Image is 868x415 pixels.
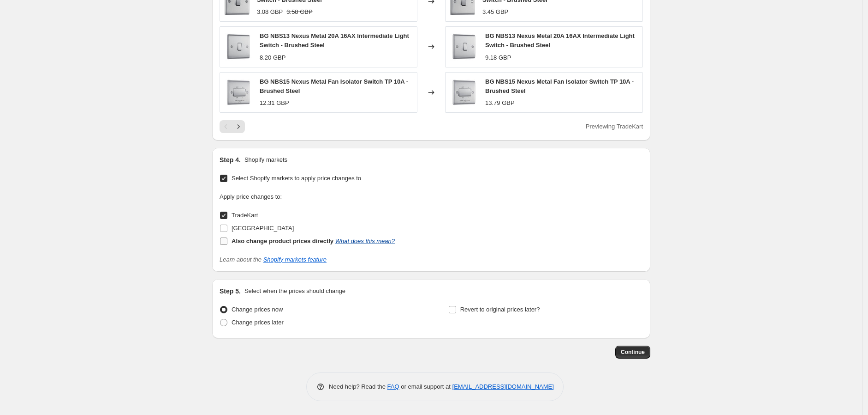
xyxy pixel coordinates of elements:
[482,7,508,17] div: 3.45 GBP
[232,306,283,313] span: Change prices now
[225,79,252,106] img: nbs15-a2_M_jpg_80x.jpg
[485,32,635,49] span: BG NBS13 Nexus Metal 20A 16AX Intermediate Light Switch - Brushed Steel
[232,238,333,244] b: Also change product prices directly
[485,53,511,62] div: 9.18 GBP
[244,155,287,165] p: Shopify markets
[450,33,478,61] img: nbs13-a2_M_jpg_80x.jpg
[232,175,361,182] span: Select Shopify markets to apply price changes to
[621,348,645,356] span: Continue
[399,383,452,390] span: or email support at
[263,256,327,263] a: Shopify markets feature
[257,7,283,17] div: 3.08 GBP
[329,383,387,390] span: Need help? Read the
[260,98,289,108] div: 12.31 GBP
[485,98,515,108] div: 13.79 GBP
[220,256,327,263] i: Learn about the
[225,33,252,61] img: nbs13-a2_M_jpg_80x.jpg
[260,53,285,62] div: 8.20 GBP
[586,123,643,130] span: Previewing TradeKart
[220,193,282,200] span: Apply price changes to:
[286,7,312,17] strike: 3.58 GBP
[244,287,345,296] p: Select when the prices should change
[260,78,408,94] span: BG NBS15 Nexus Metal Fan Isolator Switch TP 10A - Brushed Steel
[232,212,258,219] span: TradeKart
[260,32,409,49] span: BG NBS13 Nexus Metal 20A 16AX Intermediate Light Switch - Brushed Steel
[450,79,478,106] img: nbs15-a2_M_jpg_80x.jpg
[220,120,245,133] nav: Pagination
[335,238,395,244] a: What does this mean?
[387,383,399,390] a: FAQ
[452,383,554,390] a: [EMAIL_ADDRESS][DOMAIN_NAME]
[232,225,294,232] span: [GEOGRAPHIC_DATA]
[615,346,650,359] button: Continue
[232,120,245,133] button: Next
[220,155,241,165] h2: Step 4.
[460,306,540,313] span: Revert to original prices later?
[485,78,634,94] span: BG NBS15 Nexus Metal Fan Isolator Switch TP 10A - Brushed Steel
[220,287,241,296] h2: Step 5.
[232,319,284,326] span: Change prices later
